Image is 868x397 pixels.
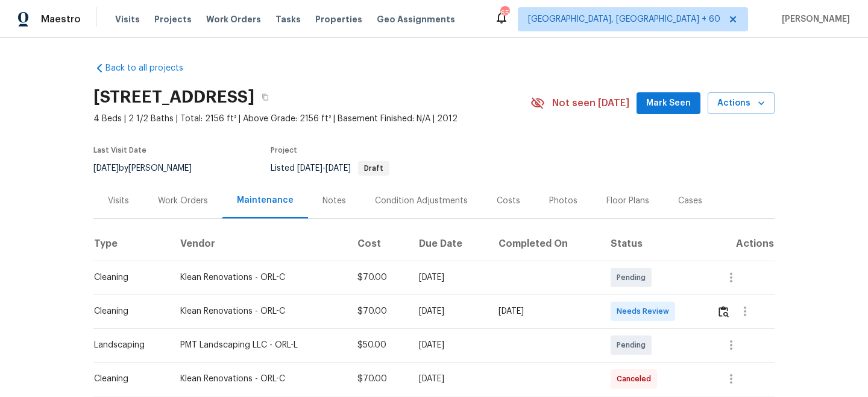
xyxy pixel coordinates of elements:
span: Listed [271,164,389,173]
div: 655 [500,7,509,19]
th: Type [93,227,171,261]
span: Work Orders [206,13,261,25]
button: Copy Address [254,86,276,108]
div: Costs [497,195,520,207]
div: $70.00 [357,305,400,317]
span: Canceled [617,373,656,385]
span: [DATE] [297,164,322,173]
div: $70.00 [357,272,400,284]
div: [DATE] [419,373,479,385]
span: Tasks [275,15,301,24]
span: 4 Beds | 2 1/2 Baths | Total: 2156 ft² | Above Grade: 2156 ft² | Basement Finished: N/A | 2012 [93,113,530,125]
span: Pending [617,339,650,351]
th: Cost [348,227,410,261]
div: Klean Renovations - ORL-C [180,305,338,317]
div: Photos [549,195,577,207]
button: Mark Seen [637,92,700,115]
span: Project [271,147,297,154]
div: by [PERSON_NAME] [93,161,206,176]
div: Maintenance [237,194,294,206]
span: Maestro [41,13,81,25]
span: [DATE] [325,164,351,173]
div: Notes [322,195,346,207]
div: [DATE] [419,305,479,317]
h2: [STREET_ADDRESS] [93,91,254,103]
img: Review Icon [719,306,729,317]
div: Klean Renovations - ORL-C [180,373,338,385]
th: Due Date [409,227,489,261]
div: [DATE] [419,272,479,284]
div: Work Orders [158,195,208,207]
div: Landscaping [94,339,161,351]
span: [GEOGRAPHIC_DATA], [GEOGRAPHIC_DATA] + 60 [528,13,720,25]
span: Draft [359,165,388,172]
span: Last Visit Date [93,147,146,154]
button: Review Icon [717,297,731,326]
span: [PERSON_NAME] [777,13,850,25]
div: Floor Plans [606,195,649,207]
div: $70.00 [357,373,400,385]
th: Actions [707,227,775,261]
div: PMT Landscaping LLC - ORL-L [180,339,338,351]
th: Completed On [489,227,601,261]
div: [DATE] [498,305,591,317]
span: Mark Seen [646,96,691,111]
span: Not seen [DATE] [552,97,629,109]
div: Visits [108,195,129,207]
div: $50.00 [357,339,400,351]
th: Status [601,227,707,261]
button: Actions [708,92,775,115]
a: Back to all projects [93,62,209,74]
span: Visits [115,13,140,25]
th: Vendor [171,227,348,261]
span: Needs Review [617,305,674,317]
span: Properties [315,13,362,25]
span: - [297,164,351,173]
div: Cases [678,195,702,207]
div: [DATE] [419,339,479,351]
span: Pending [617,272,650,284]
span: Projects [154,13,192,25]
span: [DATE] [93,164,119,173]
div: Condition Adjustments [375,195,468,207]
span: Geo Assignments [377,13,455,25]
span: Actions [717,96,765,111]
div: Cleaning [94,305,161,317]
div: Cleaning [94,272,161,284]
div: Klean Renovations - ORL-C [180,272,338,284]
div: Cleaning [94,373,161,385]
